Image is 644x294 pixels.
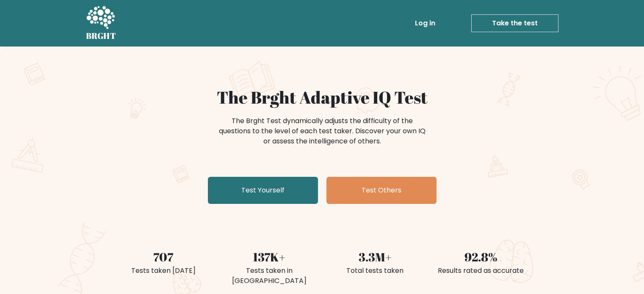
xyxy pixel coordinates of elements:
div: Tests taken in [GEOGRAPHIC_DATA] [221,266,317,286]
div: The Brght Test dynamically adjusts the difficulty of the questions to the level of each test take... [216,116,428,146]
a: Take the test [471,14,558,32]
div: 137K+ [221,248,317,266]
a: BRGHT [86,3,116,43]
h1: The Brght Adaptive IQ Test [116,87,529,107]
div: 92.8% [433,248,529,266]
div: Results rated as accurate [433,266,529,276]
div: 707 [116,248,211,266]
h5: BRGHT [86,31,116,41]
a: Log in [412,15,439,32]
a: Test Others [326,177,437,204]
div: Total tests taken [327,266,423,276]
div: 3.3M+ [327,248,423,266]
a: Test Yourself [208,177,318,204]
div: Tests taken [DATE] [116,266,211,276]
